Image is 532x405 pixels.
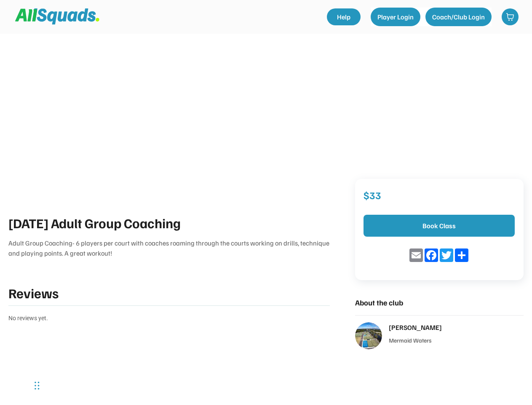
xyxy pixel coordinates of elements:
div: [PERSON_NAME] [389,322,524,332]
button: Player Login [371,8,420,26]
div: About the club [355,297,524,308]
button: Coach/Club Login [425,8,492,26]
img: Squad%20Logo.svg [15,8,99,24]
div: Reviews [8,283,275,303]
div: No reviews yet. [8,313,330,323]
a: Facebook [424,248,439,262]
a: Email [409,248,424,262]
a: Share [454,248,469,262]
div: Mermaid Waters [389,336,524,345]
div: Adult Group Coaching- 6 players per court with coaches roaming through the courts working on dril... [8,238,330,258]
button: Book Class [364,215,515,237]
div: $33 [364,187,493,202]
a: Help [327,8,361,25]
div: [DATE] Adult Group Coaching [8,213,330,233]
img: shopping-cart-01%20%281%29.svg [506,13,514,21]
img: love%20tennis%20cover.jpg [355,322,382,349]
a: Twitter [439,248,454,262]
